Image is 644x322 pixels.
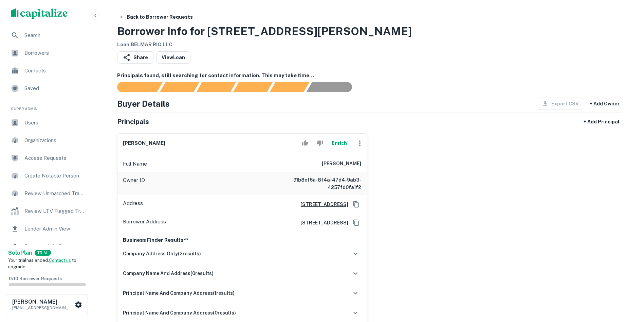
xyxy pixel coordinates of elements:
[116,11,196,23] button: Back to Borrower Requests
[9,276,62,281] span: 0 / 10 Borrower Requests
[12,299,73,305] h6: [PERSON_NAME]
[196,82,236,92] div: Documents found, AI parsing details...
[123,250,201,257] h6: company address only ( 2 results)
[24,242,85,251] span: Borrower Info Requests
[5,203,89,219] a: Review LTV Flagged Transactions
[314,136,326,150] button: Reject
[5,27,89,44] a: Search
[24,154,85,162] span: Access Requests
[24,189,85,198] span: Review Unmatched Transactions
[160,82,199,92] div: Your request is received and processing...
[49,258,71,263] a: Contact us
[24,49,85,57] span: Borrowers
[5,150,89,166] a: Access Requests
[7,294,88,315] button: [PERSON_NAME][EMAIL_ADDRESS][DOMAIN_NAME]
[5,80,89,97] a: Saved
[123,270,214,277] h6: company name and address ( 0 results)
[123,309,236,317] h6: principal name and company address ( 0 results)
[35,250,51,256] div: TRIAL
[123,176,145,191] p: Owner ID
[351,199,361,209] button: Copy Address
[24,31,85,39] span: Search
[8,250,32,256] strong: Solo Plan
[280,176,361,191] h6: 91b8ef6a-8f4a-47d4-9ab3-4257fd0fa1f2
[8,249,32,257] a: SoloPlan
[24,207,85,215] span: Review LTV Flagged Transactions
[117,41,412,49] h6: Loan : BELMAR RIO LLC
[5,115,89,131] a: Users
[322,160,361,168] h6: [PERSON_NAME]
[117,72,622,80] h6: Principals found, still searching for contact information. This may take time...
[24,119,85,127] span: Users
[295,201,348,208] a: [STREET_ADDRESS]
[5,238,89,255] a: Borrower Info Requests
[587,98,622,110] button: + Add Owner
[123,289,235,297] h6: principal name and company address ( 1 results)
[610,268,644,300] iframe: Chat Widget
[24,136,85,145] span: Organizations
[24,84,85,92] span: Saved
[123,139,165,147] h6: [PERSON_NAME]
[117,51,153,64] button: Share
[123,236,361,244] p: Business Finder Results**
[299,136,311,150] button: Accept
[307,82,360,92] div: AI fulfillment process complete.
[117,98,170,110] h4: Buyer Details
[24,67,85,75] span: Contacts
[8,258,76,270] span: Your trial has ended. to upgrade.
[123,199,143,209] p: Address
[24,172,85,180] span: Create Notable Person
[117,117,149,127] h5: Principals
[5,185,89,202] a: Review Unmatched Transactions
[351,218,361,228] button: Copy Address
[5,168,89,184] a: Create Notable Person
[295,219,348,226] a: [STREET_ADDRESS]
[581,116,622,128] button: + Add Principal
[109,82,160,92] div: Sending borrower request to AI...
[5,98,89,115] li: Super Admin
[270,82,309,92] div: Principals found, still searching for contact information. This may take time...
[12,305,73,311] p: [EMAIL_ADDRESS][DOMAIN_NAME]
[117,23,412,39] h3: Borrower Info for [STREET_ADDRESS][PERSON_NAME]
[156,51,190,64] a: ViewLoan
[5,132,89,149] a: Organizations
[5,63,89,79] a: Contacts
[123,160,147,168] p: Full Name
[11,8,68,19] img: capitalize-logo.png
[123,218,166,228] p: Borrower Address
[5,45,89,61] a: Borrowers
[233,82,273,92] div: Principals found, AI now looking for contact information...
[5,221,89,237] a: Lender Admin View
[24,225,85,233] span: Lender Admin View
[329,136,350,150] button: Enrich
